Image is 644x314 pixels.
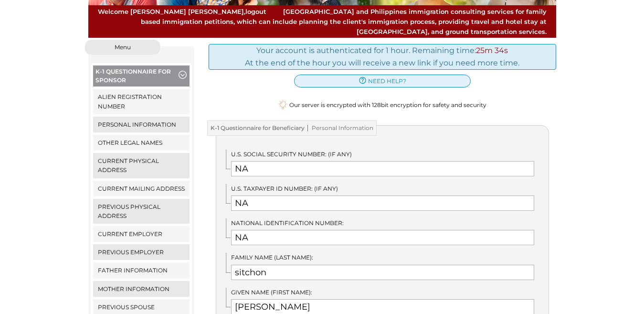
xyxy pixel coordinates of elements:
[93,65,190,89] button: K-1 Questionnaire for Sponsor
[93,281,190,297] a: Mother Information
[93,226,190,242] a: Current Employer
[294,75,471,87] a: need help?
[245,8,266,15] a: logout
[231,151,352,158] span: U.S. Social Security Number: (if any)
[209,44,556,69] div: Your account is authenticated for 1 hour. Remaining time: At the end of the hour you will receive...
[98,7,266,17] span: Welcome [PERSON_NAME] [PERSON_NAME],
[231,254,313,261] span: Family Name (Last Name):
[93,262,190,278] a: Father Information
[368,76,406,86] span: need help?
[93,199,190,224] a: Previous Physical Address
[93,244,190,260] a: Previous Employer
[231,185,338,192] span: U.S. Taxpayer ID Number: (if any)
[93,181,190,196] a: Current Mailing Address
[476,46,508,55] span: 25m 34s
[115,44,131,50] span: Menu
[93,89,190,114] a: Alien Registration Number
[93,153,190,178] a: Current Physical Address
[93,135,190,151] a: Other Legal Names
[207,120,377,136] h3: K-1 Questionnaire for Beneficiary
[231,219,344,227] span: National Identification Number:
[289,100,486,109] span: Our server is encrypted with 128bit encryption for safety and security
[93,117,190,132] a: Personal Information
[98,7,547,36] span: [GEOGRAPHIC_DATA] and Philippines immigration consulting services for family based immigration pe...
[84,39,161,55] button: Menu
[305,125,373,131] span: Personal Information
[231,289,312,296] span: Given Name (First Name):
